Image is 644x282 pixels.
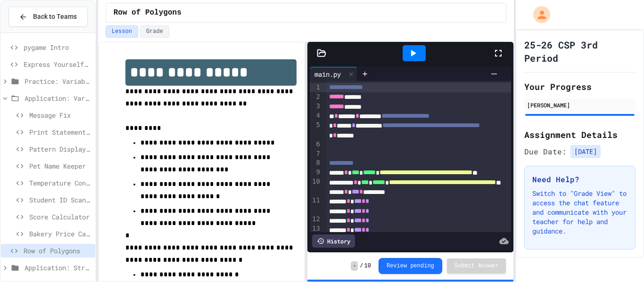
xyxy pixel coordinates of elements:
span: [DATE] [570,145,601,158]
div: 6 [310,140,322,149]
span: Application: Variables/Print [25,93,91,103]
div: 9 [310,168,322,177]
span: Due Date: [524,146,567,157]
button: Lesson [106,25,138,38]
iframe: chat widget [604,244,635,273]
div: main.py [310,67,357,81]
div: main.py [310,69,346,79]
span: - [351,261,358,271]
div: 5 [310,121,322,139]
span: Submit Answer [454,262,499,270]
button: Review pending [379,258,442,274]
button: Back to Teams [8,7,88,27]
span: Student ID Scanner [29,195,91,205]
div: 7 [310,149,322,159]
div: 12 [310,215,322,224]
span: Temperature Converter [29,178,91,188]
div: 1 [310,83,322,92]
span: Application: Strings, Inputs, Math [25,263,91,273]
span: Row of Polygons [114,7,182,18]
div: 13 [310,224,322,234]
span: Pattern Display Challenge [29,144,91,154]
h2: Assignment Details [524,128,636,141]
button: Grade [140,25,169,38]
span: 10 [364,262,371,270]
div: 8 [310,158,322,168]
span: pygame Intro [24,42,91,52]
span: Print Statement Repair [29,127,91,137]
div: History [312,234,355,248]
div: 11 [310,196,322,215]
p: Switch to "Grade View" to access the chat feature and communicate with your teacher for help and ... [532,189,627,236]
div: 2 [310,92,322,102]
span: / [360,262,363,270]
h2: Your Progress [524,80,636,93]
div: 4 [310,111,322,121]
span: Message Fix [29,110,91,120]
div: My Account [523,4,553,25]
span: Express Yourself in Python! [24,59,91,69]
span: Row of Polygons [24,246,91,256]
button: Submit Answer [447,258,506,274]
div: 10 [310,177,322,196]
h3: Need Help? [532,174,627,185]
span: Pet Name Keeper [29,161,91,171]
h1: 25-26 CSP 3rd Period [524,38,636,64]
span: Bakery Price Calculator [29,229,91,239]
iframe: chat widget [566,203,635,243]
span: Score Calculator [29,212,91,222]
span: Practice: Variables/Print [25,76,91,86]
div: [PERSON_NAME] [527,101,633,109]
div: 3 [310,102,322,111]
span: Back to Teams [33,12,77,22]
